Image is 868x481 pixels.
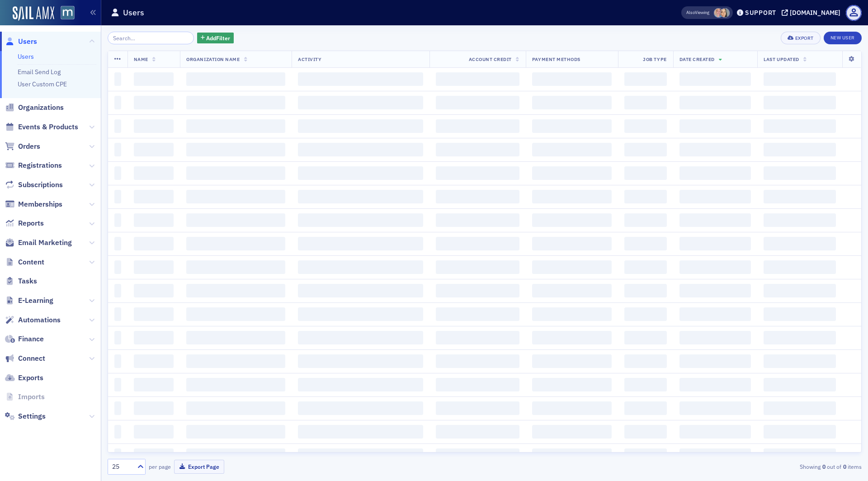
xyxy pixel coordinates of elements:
[624,354,666,368] span: ‌
[134,213,174,227] span: ‌
[134,72,174,86] span: ‌
[112,462,132,472] div: 25
[114,119,121,133] span: ‌
[298,56,321,62] span: Activity
[134,166,174,180] span: ‌
[61,6,75,20] img: SailAMX
[5,141,40,151] a: Orders
[795,36,814,41] div: Export
[624,119,666,133] span: ‌
[764,425,836,439] span: ‌
[18,392,45,402] span: Imports
[436,143,519,156] span: ‌
[714,8,723,18] span: Dee Sullivan
[436,237,519,250] span: ‌
[134,331,174,344] span: ‌
[624,448,666,462] span: ‌
[186,260,285,274] span: ‌
[624,284,666,297] span: ‌
[18,160,62,170] span: Registrations
[624,96,666,109] span: ‌
[298,284,423,297] span: ‌
[821,462,827,471] strong: 0
[18,238,72,248] span: Email Marketing
[532,425,612,439] span: ‌
[114,307,121,321] span: ‌
[13,6,54,21] img: SailAMX
[532,307,612,321] span: ‌
[679,331,751,344] span: ‌
[764,119,836,133] span: ‌
[18,373,43,383] span: Exports
[686,9,695,15] div: Also
[18,315,61,325] span: Automations
[149,462,171,471] label: per page
[134,425,174,439] span: ‌
[18,296,53,306] span: E-Learning
[436,119,519,133] span: ‌
[298,213,423,227] span: ‌
[134,143,174,156] span: ‌
[624,213,666,227] span: ‌
[679,307,751,321] span: ‌
[298,260,423,274] span: ‌
[679,260,751,274] span: ‌
[5,122,78,132] a: Events & Products
[532,56,580,62] span: Payment Methods
[114,401,121,415] span: ‌
[54,6,75,21] a: View Homepage
[18,276,37,286] span: Tasks
[764,143,836,156] span: ‌
[298,354,423,368] span: ‌
[764,213,836,227] span: ‌
[18,354,45,363] span: Connect
[5,257,44,267] a: Content
[5,199,62,209] a: Memberships
[298,237,423,250] span: ‌
[764,401,836,415] span: ‌
[846,5,862,21] span: Profile
[114,143,121,156] span: ‌
[532,72,612,86] span: ‌
[679,119,751,133] span: ‌
[5,354,45,363] a: Connect
[532,190,612,203] span: ‌
[764,284,836,297] span: ‌
[624,143,666,156] span: ‌
[436,96,519,109] span: ‌
[298,166,423,180] span: ‌
[186,354,285,368] span: ‌
[686,9,709,16] span: Viewing
[134,119,174,133] span: ‌
[134,354,174,368] span: ‌
[679,237,751,250] span: ‌
[764,56,799,62] span: Last Updated
[114,213,121,227] span: ‌
[298,96,423,109] span: ‌
[532,448,612,462] span: ‌
[186,331,285,344] span: ‌
[5,37,37,47] a: Users
[206,34,230,42] span: Add Filter
[679,425,751,439] span: ‌
[532,213,612,227] span: ‌
[186,72,285,86] span: ‌
[764,331,836,344] span: ‌
[436,307,519,321] span: ‌
[679,166,751,180] span: ‌
[436,425,519,439] span: ‌
[134,378,174,391] span: ‌
[123,7,144,18] h1: Users
[186,119,285,133] span: ‌
[5,276,37,286] a: Tasks
[5,392,45,402] a: Imports
[679,72,751,86] span: ‌
[18,80,67,88] a: User Custom CPE
[436,72,519,86] span: ‌
[764,448,836,462] span: ‌
[679,190,751,203] span: ‌
[298,190,423,203] span: ‌
[18,257,44,267] span: Content
[298,72,423,86] span: ‌
[298,378,423,391] span: ‌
